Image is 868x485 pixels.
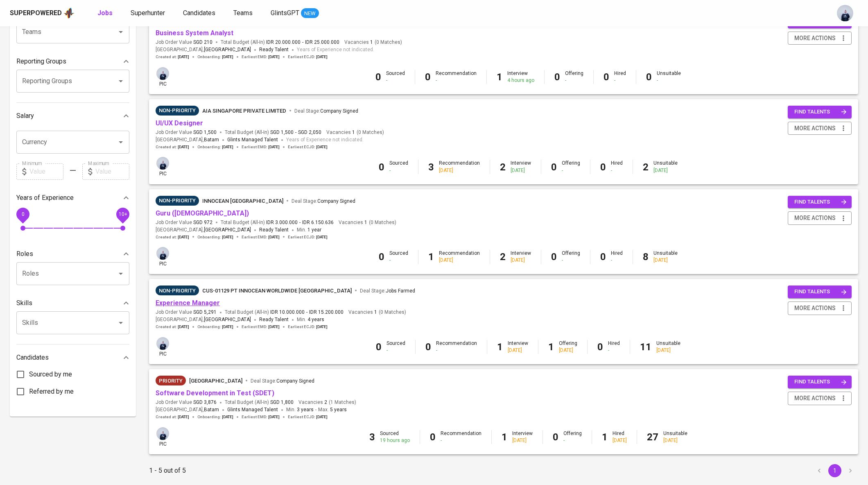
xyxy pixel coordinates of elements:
span: Onboarding : [197,324,233,330]
b: 0 [600,161,606,173]
span: Referred by me [29,387,74,397]
span: Earliest ECJD : [288,54,328,60]
span: 5 years [330,407,347,412]
button: Open [115,26,127,38]
img: annisa@glints.com [156,337,169,350]
span: Earliest ECJD : [288,234,328,240]
p: Reporting Groups [16,57,66,66]
span: Deal Stage : [292,198,355,204]
span: Job Order Value [156,309,217,316]
div: - [441,437,481,444]
span: Earliest ECJD : [288,324,328,330]
span: Onboarding : [197,144,233,150]
span: 4 years [307,317,324,322]
span: more actions [794,33,836,43]
div: [DATE] [613,437,627,444]
a: Superpoweredapp logo [10,7,75,19]
div: Offering [559,340,577,354]
div: - [563,437,582,444]
div: Candidates [16,349,129,366]
span: Earliest EMD : [242,324,280,330]
div: 19 hours ago [380,437,410,444]
div: [DATE] [508,347,528,354]
p: Candidates [16,353,49,363]
span: SGD 1,500 [193,129,217,136]
span: Vacancies ( 0 Matches ) [339,219,396,226]
div: - [389,257,408,264]
span: Years of Experience not indicated. [297,46,374,54]
span: find talents [794,287,847,297]
span: SGD 3,876 [193,399,217,406]
div: Skills [16,295,129,311]
b: 3 [369,431,375,443]
b: 0 [551,161,557,173]
span: 3 years [297,407,314,412]
div: Salary [16,108,129,124]
img: annisa@glints.com [156,157,169,170]
span: [DATE] [268,144,280,150]
span: find talents [794,377,847,387]
span: Total Budget (All-In) [225,309,344,316]
div: Recommendation [436,70,477,84]
input: Value [95,163,129,180]
span: SGD 1,800 [270,399,294,406]
span: SGD 210 [193,39,212,46]
span: [DATE] [316,54,328,60]
span: IDR 10.000.000 [270,309,305,316]
span: [DATE] [178,324,189,330]
div: pic [156,426,170,448]
span: IDR 25.000.000 [305,39,339,46]
p: Skills [16,298,32,308]
div: - [387,347,405,354]
img: annisa@glints.com [837,5,853,21]
div: Years of Experience [16,190,129,206]
div: [DATE] [439,167,480,174]
b: 1 [428,251,434,263]
b: 1 [548,341,554,353]
span: Created at : [156,234,189,240]
div: Unsuitable [656,340,680,354]
a: Superhunter [131,8,167,18]
span: - [295,129,296,136]
span: Glints Managed Talent [227,407,278,412]
span: [DATE] [268,324,280,330]
a: Teams [233,8,254,18]
span: [GEOGRAPHIC_DATA] [204,226,251,234]
span: Earliest EMD : [242,414,280,420]
span: [GEOGRAPHIC_DATA] , [156,406,219,414]
div: [DATE] [511,167,531,174]
span: Glints Managed Talent [227,137,278,143]
span: [DATE] [222,324,233,330]
div: [DATE] [663,437,687,444]
div: Reporting Groups [16,53,129,70]
span: Job Order Value [156,399,217,406]
span: - [315,406,316,414]
span: IDR 20.000.000 [266,39,301,46]
span: 0 [21,211,24,217]
span: [DATE] [178,144,189,150]
span: [DATE] [222,54,233,60]
span: [DATE] [222,414,233,420]
span: Ready Talent [259,47,289,52]
span: [DATE] [316,324,328,330]
span: 1 [363,219,367,226]
div: Offering [563,430,582,444]
div: [DATE] [511,257,531,264]
img: annisa@glints.com [156,67,169,80]
span: SGD 2,050 [298,129,321,136]
span: 10+ [118,211,127,217]
img: annisa@glints.com [156,247,169,260]
div: Sufficient Talents in Pipeline [156,106,199,116]
div: Sourced [389,250,408,264]
nav: pagination navigation [811,464,858,477]
div: Interview [511,250,531,264]
div: Recommendation [439,250,480,264]
span: [DATE] [222,144,233,150]
button: more actions [788,211,852,225]
span: [GEOGRAPHIC_DATA] , [156,46,251,54]
span: IDR 15.200.000 [309,309,344,316]
span: SGD 1,500 [270,129,294,136]
span: Job Order Value [156,129,217,136]
b: 0 [376,341,382,353]
div: Unsuitable [653,250,678,264]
